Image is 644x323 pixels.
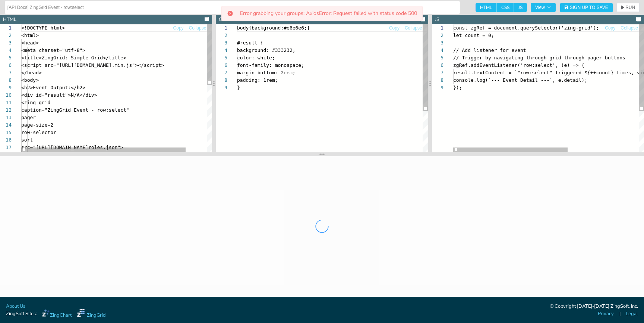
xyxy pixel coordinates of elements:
[216,47,227,54] div: 4
[616,3,640,12] button: RUN
[237,85,240,90] span: }
[3,16,16,23] div: HTML
[173,26,184,30] span: Copy
[432,47,443,54] div: 4
[619,310,621,317] span: |
[21,130,56,135] span: row-selector
[21,145,88,150] span: src="[URL][DOMAIN_NAME]
[21,25,65,31] span: <!DOCTYPE html>
[216,39,227,47] div: 3
[173,25,184,32] button: Copy
[21,40,39,46] span: <head>
[432,69,443,77] div: 7
[531,3,556,12] button: View
[626,310,638,317] a: Legal
[560,3,613,12] button: Sign Up to Save
[453,62,584,68] span: zgRef.addEventListener('row:select', (e) => {
[453,25,599,31] span: const zgRef = document.querySelector('zing-grid');
[453,70,593,75] span: result.textContent = `"row:select" triggered ${+
[189,25,207,32] button: Collapse
[216,69,227,77] div: 7
[605,26,615,30] span: Copy
[453,55,599,60] span: // Trigger by navigating through grid through page
[216,24,227,32] div: 1
[453,77,587,83] span: console.log(`--- Event Detail ---`, e.detail);
[7,1,457,13] input: Untitled Demo
[497,3,514,12] span: CSS
[389,26,400,30] span: Copy
[453,32,494,38] span: let count = 0;
[21,77,39,83] span: <body>
[476,3,497,12] span: HTML
[237,70,296,75] span: margin-bottom: 2rem;
[432,54,443,62] div: 5
[237,25,310,31] span: body{background:#e6e6e6;}
[216,84,227,91] div: 9
[21,85,85,90] span: <h2>Event Output:</h2>
[432,77,443,84] div: 8
[453,85,462,90] span: });
[476,3,527,12] div: checkbox-group
[21,47,85,53] span: <meta charset="utf-8">
[216,62,227,69] div: 6
[550,303,638,310] div: © Copyright [DATE]-[DATE] ZingSoft, Inc.
[216,77,227,84] div: 8
[21,70,42,75] span: </head>
[625,5,635,10] span: RUN
[240,11,417,16] p: Error grabbing your groups: AxiosError: Request failed with status code 500
[216,32,227,39] div: 2
[435,16,439,23] div: JS
[432,24,443,32] div: 1
[21,122,53,128] span: page-size=2
[514,3,527,12] span: JS
[620,25,638,32] button: Collapse
[604,25,616,32] button: Copy
[535,5,551,10] span: View
[432,84,443,91] div: 9
[237,77,278,83] span: padding: 1rem;
[599,55,625,60] span: r buttons
[21,55,126,60] span: <title>ZingGrid: Simple Grid</title>
[21,32,39,38] span: <html>
[389,25,400,32] button: Copy
[237,62,304,68] span: font-family: monospace;
[42,309,72,319] a: ZingChart
[6,310,37,317] span: ZingSoft Sites:
[237,55,275,60] span: color: white;
[237,47,296,53] span: background: #333232;
[21,137,33,143] span: sort
[77,309,105,319] a: ZingGrid
[432,32,443,39] div: 2
[237,40,263,46] span: #result {
[21,115,36,120] span: pager
[570,5,608,10] span: Sign Up to Save
[432,62,443,69] div: 6
[112,62,164,68] span: .min.js"></script>
[21,100,50,105] span: <zing-grid
[189,26,206,30] span: Collapse
[453,47,526,53] span: // Add listener for event
[216,54,227,62] div: 5
[21,62,112,68] span: <script src="[URL][DOMAIN_NAME]
[6,303,25,310] a: About Us
[621,26,638,30] span: Collapse
[404,25,423,32] button: Collapse
[405,26,422,30] span: Collapse
[88,145,123,150] span: roles.json">
[432,39,443,47] div: 3
[21,107,129,113] span: caption="ZingGrid Event - row:select"
[219,16,228,23] div: CSS
[598,310,614,317] a: Privacy
[21,92,97,98] span: <div id="result">N/A</div>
